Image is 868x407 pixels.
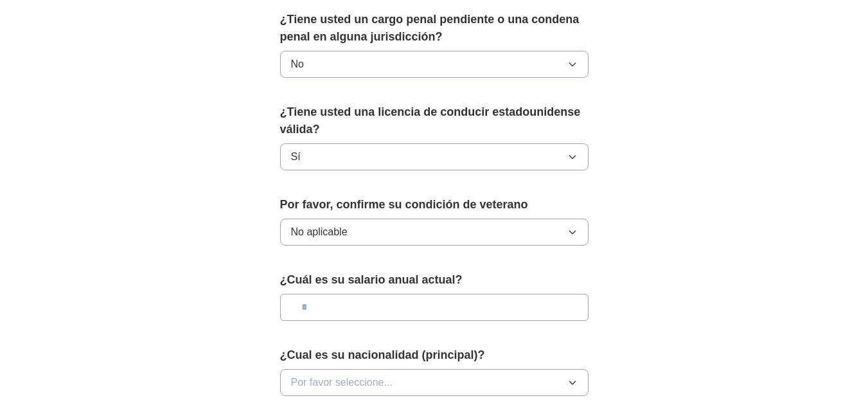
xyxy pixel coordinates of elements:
font: No aplicable [291,226,348,237]
font: ¿Tiene usted una licencia de conducir estadounidense válida? [280,105,581,136]
font: ¿Cuál es su salario anual actual? [280,273,463,286]
button: No [280,51,589,78]
button: Sí [280,143,589,170]
font: Sí [291,151,301,162]
font: ¿Tiene usted un cargo penal pendiente o una condena penal en alguna jurisdicción? [280,13,580,43]
font: Por favor seleccione... [291,377,393,388]
font: ¿Cual es su nacionalidad (principal)? [280,348,485,361]
font: No [291,59,304,69]
button: No aplicable [280,219,589,246]
font: Por favor, confirme su condición de veterano [280,198,528,211]
button: Por favor seleccione... [280,369,589,396]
